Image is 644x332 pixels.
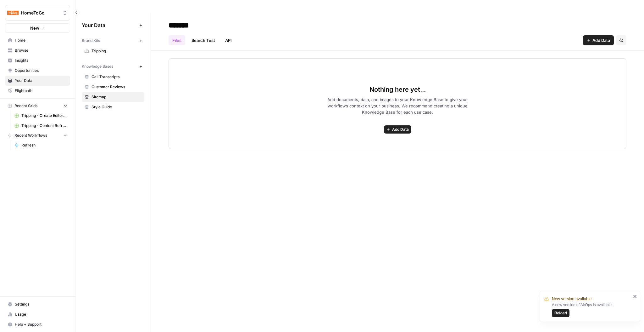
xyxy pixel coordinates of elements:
[82,102,144,112] a: Style Guide
[5,309,70,319] a: Usage
[82,64,113,69] span: Knowledge Bases
[12,121,70,131] a: Tripping - Content Refresh
[15,88,67,94] span: Flightpath
[15,68,67,73] span: Opportunities
[21,142,67,148] span: Refresh
[82,72,144,82] a: Call Transcripts
[583,35,614,45] button: Add Data
[169,35,185,45] a: Files
[21,10,59,16] span: HomeToGo
[369,85,426,94] span: Nothing here yet...
[5,23,70,33] button: New
[5,101,70,111] button: Recent Grids
[21,113,67,118] span: Tripping - Create Editorial Articles
[92,84,142,90] span: Customer Reviews
[82,38,100,43] span: Brand Kits
[5,299,70,309] a: Settings
[552,302,631,317] div: A new version of AirOps is available.
[384,125,411,134] button: Add Data
[633,294,637,299] button: close
[7,7,19,19] img: HomeToGo Logo
[5,55,70,66] a: Insights
[82,92,144,102] a: Sitemap
[92,104,142,110] span: Style Guide
[5,86,70,96] a: Flightpath
[5,66,70,76] a: Opportunities
[392,127,409,132] span: Add Data
[12,140,70,150] a: Refresh
[5,35,70,45] a: Home
[15,58,67,63] span: Insights
[92,48,142,54] span: Tripping
[15,37,67,43] span: Home
[15,301,67,307] span: Settings
[5,76,70,86] a: Your Data
[14,133,47,138] span: Recent Workflows
[15,312,67,317] span: Usage
[15,322,67,327] span: Help + Support
[552,309,569,317] button: Reload
[5,5,70,21] button: Workspace: HomeToGo
[5,45,70,55] a: Browse
[82,21,137,29] span: Your Data
[12,111,70,121] a: Tripping - Create Editorial Articles
[82,82,144,92] a: Customer Reviews
[552,296,591,302] span: New version available
[30,25,39,31] span: New
[92,94,142,100] span: Sitemap
[188,35,219,45] a: Search Test
[15,78,67,83] span: Your Data
[82,46,144,56] a: Tripping
[21,123,67,129] span: Tripping - Content Refresh
[317,96,478,115] span: Add documents, data, and images to your Knowledge Base to give your workflows context on your bus...
[5,319,70,329] button: Help + Support
[92,74,142,80] span: Call Transcripts
[14,103,37,109] span: Recent Grids
[554,310,567,316] span: Reload
[5,131,70,140] button: Recent Workflows
[592,37,610,43] span: Add Data
[221,35,236,45] a: API
[15,48,67,53] span: Browse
